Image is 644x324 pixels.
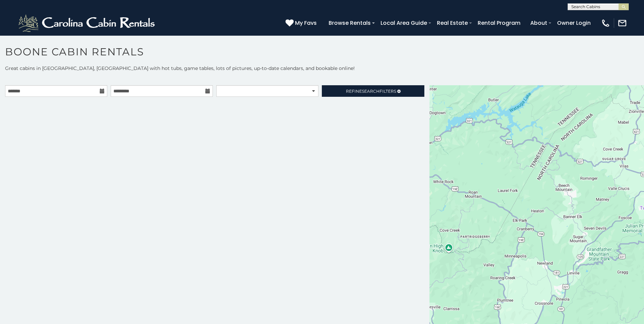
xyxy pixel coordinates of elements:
img: mail-regular-white.png [618,18,627,28]
a: Real Estate [434,17,471,29]
img: phone-regular-white.png [601,18,610,28]
a: Browse Rentals [325,17,374,29]
a: Local Area Guide [377,17,430,29]
a: Rental Program [474,17,524,29]
a: RefineSearchFilters [322,85,424,97]
img: White-1-2.png [17,13,158,33]
span: Refine Filters [346,89,396,94]
span: Search [362,89,380,94]
a: My Favs [286,19,318,28]
a: About [527,17,551,29]
span: My Favs [295,19,317,27]
a: Owner Login [554,17,594,29]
